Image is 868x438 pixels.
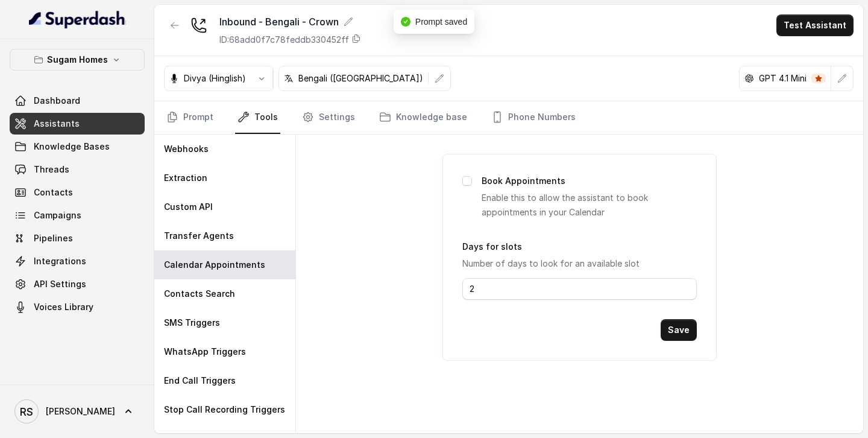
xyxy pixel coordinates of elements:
[47,52,108,67] p: Sugam Homes
[10,90,145,112] a: Dashboard
[10,113,145,135] a: Assistants
[164,101,854,134] nav: Tabs
[377,101,470,134] a: Knowledge base
[164,230,234,242] p: Transfer Agents
[164,375,236,387] p: End Call Triggers
[164,404,285,416] p: Stop Call Recording Triggers
[415,17,467,27] span: Prompt saved
[164,172,207,184] p: Extraction
[34,232,73,244] span: Pipelines
[10,273,145,295] a: API Settings
[10,227,145,249] a: Pipelines
[489,101,578,134] a: Phone Numbers
[164,259,265,271] p: Calendar Appointments
[34,95,80,107] span: Dashboard
[20,405,33,418] text: RS
[219,14,361,29] div: Inbound - Bengali - Crown
[46,405,115,417] span: [PERSON_NAME]
[10,205,145,226] a: Campaigns
[34,255,86,267] span: Integrations
[300,101,357,134] a: Settings
[34,141,110,153] span: Knowledge Bases
[776,14,854,36] button: Test Assistant
[10,49,145,71] button: Sugam Homes
[164,201,213,213] p: Custom API
[10,182,145,203] a: Contacts
[10,136,145,157] a: Knowledge Bases
[10,395,145,428] a: [PERSON_NAME]
[10,296,145,318] a: Voices Library
[184,72,246,84] p: Divya (Hinglish)
[661,319,697,341] button: Save
[482,174,565,188] label: Book Appointments
[164,143,209,155] p: Webhooks
[34,301,93,313] span: Voices Library
[34,163,69,176] span: Threads
[759,72,807,84] p: GPT 4.1 Mini
[34,278,86,290] span: API Settings
[462,241,522,252] label: Days for slots
[34,186,73,198] span: Contacts
[744,74,754,83] svg: openai logo
[401,17,410,27] span: check-circle
[164,288,235,300] p: Contacts Search
[482,191,696,220] p: Enable this to allow the assistant to book appointments in your Calendar
[10,250,145,272] a: Integrations
[462,256,696,271] p: Number of days to look for an available slot
[164,101,216,134] a: Prompt
[164,317,220,329] p: SMS Triggers
[34,118,80,130] span: Assistants
[29,10,126,29] img: light.svg
[219,34,349,46] p: ID: 68add0f7c78feddb330452ff
[235,101,280,134] a: Tools
[298,72,423,84] p: Bengali ([GEOGRAPHIC_DATA])
[34,209,81,221] span: Campaigns
[164,346,246,358] p: WhatsApp Triggers
[10,159,145,180] a: Threads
